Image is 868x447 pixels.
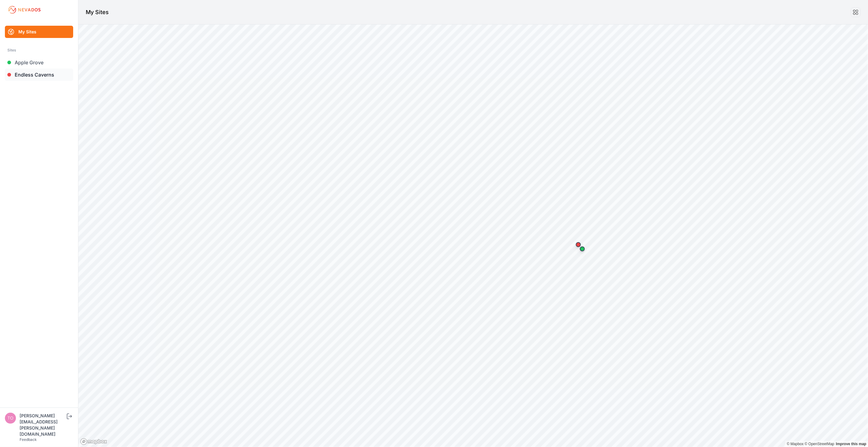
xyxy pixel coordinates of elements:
[787,442,804,446] a: Mapbox
[836,442,866,446] a: Map feedback
[7,5,42,15] img: Nevados
[86,8,109,17] h1: My Sites
[80,438,107,445] a: Mapbox logo
[5,69,73,81] a: Endless Caverns
[20,437,37,442] a: Feedback
[5,56,73,69] a: Apple Grove
[572,239,584,251] div: Map marker
[20,413,66,437] div: [PERSON_NAME][EMAIL_ADDRESS][PERSON_NAME][DOMAIN_NAME]
[5,26,73,38] a: My Sites
[5,413,16,424] img: tomasz.barcz@energix-group.com
[805,442,834,446] a: OpenStreetMap
[7,47,71,54] div: Sites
